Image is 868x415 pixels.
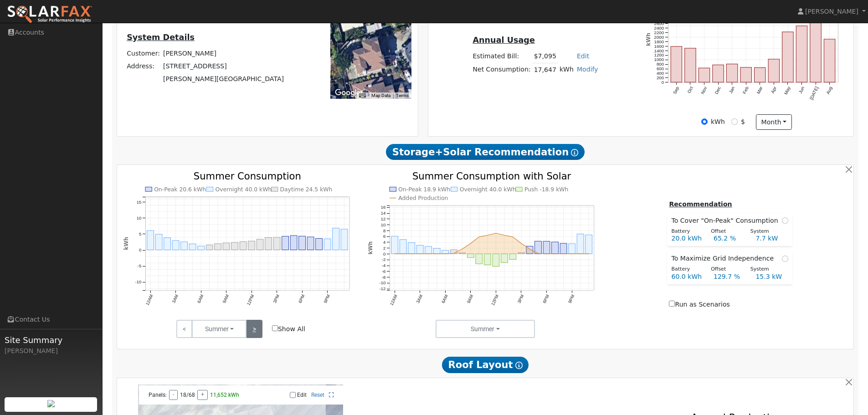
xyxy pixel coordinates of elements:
text: 9AM [221,293,230,304]
text: 0 [662,80,664,85]
text: -4 [382,263,386,268]
td: Net Consumption: [471,63,532,76]
rect: onclick="" [155,234,162,250]
u: System Details [127,33,195,42]
rect: onclick="" [476,254,483,264]
div: 129.7 % [709,272,750,282]
circle: onclick="" [554,253,556,255]
text: Mar [756,86,764,95]
div: Offset [706,266,746,273]
text: 12AM [144,293,154,306]
button: month [756,114,792,130]
rect: onclick="" [782,32,793,82]
circle: onclick="" [402,253,404,255]
td: [PERSON_NAME][GEOGRAPHIC_DATA] [162,73,286,86]
a: Reset [311,392,324,398]
u: Annual Usage [473,36,534,45]
a: Terms (opens in new tab) [396,93,409,98]
div: 15.3 kW [751,272,793,282]
img: SolarFax [7,5,92,24]
text: 0 [383,251,385,256]
text: 800 [657,62,664,67]
rect: onclick="" [577,234,584,253]
text: Nov [700,86,708,95]
circle: onclick="" [537,252,539,254]
td: $7,095 [532,50,558,63]
text: Daytime 24.5 kWh [280,186,333,193]
text: 6PM [298,293,306,304]
span: To Maximize Grid Independence [671,254,777,263]
text: 200 [657,75,664,80]
text: On-Peak 18.9 kWh [398,186,450,193]
a: Full Screen [329,392,334,398]
u: Recommendation [669,200,732,208]
button: Summer [192,320,247,338]
rect: onclick="" [164,237,170,250]
span: Panels: [149,392,167,398]
text: 2000 [654,35,664,40]
div: 20.0 kWh [667,234,709,243]
circle: onclick="" [462,248,463,250]
text: 9AM [466,293,474,304]
rect: onclick="" [147,231,154,250]
text: 9PM [567,293,575,304]
i: Show Help [571,149,578,156]
text: 6AM [196,293,204,304]
text: 2600 [654,21,664,26]
text: 12PM [490,293,500,306]
a: > [246,320,262,338]
text: Summer Consumption [194,170,301,182]
a: Open this area in Google Maps (opens a new window) [333,87,363,99]
rect: onclick="" [257,239,263,250]
rect: onclick="" [535,241,542,254]
button: Summer [436,320,535,338]
rect: onclick="" [755,68,765,82]
td: Customer: [125,47,162,60]
rect: onclick="" [273,237,280,250]
td: Estimated Bill: [471,50,532,63]
rect: onclick="" [417,245,424,254]
label: kWh [711,117,725,127]
label: Run as Scenarios [669,300,729,309]
a: Edit [577,52,589,60]
text: 400 [657,71,664,76]
circle: onclick="" [478,236,480,238]
rect: onclick="" [685,48,696,82]
circle: onclick="" [546,253,548,255]
rect: onclick="" [333,228,339,250]
rect: onclick="" [451,250,457,254]
circle: onclick="" [563,253,565,255]
div: Battery [667,266,706,273]
text: 2200 [654,30,664,35]
text: -10 [380,280,386,285]
text: 2400 [654,26,664,31]
span: 11,652 kWh [210,392,239,398]
text: 1400 [654,48,664,53]
text: Apr [770,86,778,94]
rect: onclick="" [796,26,807,82]
rect: onclick="" [501,254,508,262]
text: 1000 [654,57,664,62]
circle: onclick="" [503,234,505,236]
rect: onclick="" [467,254,474,258]
text: Overnight 40.0 kWh [460,186,516,193]
circle: onclick="" [580,253,581,255]
text: May [784,86,792,96]
rect: onclick="" [552,242,559,254]
circle: onclick="" [394,253,395,255]
text: 1800 [654,39,664,44]
rect: onclick="" [740,67,751,82]
text: 14 [381,210,386,215]
circle: onclick="" [520,242,522,244]
label: $ [741,117,745,127]
text: On-Peak 20.6 kWh [154,186,206,193]
img: Google [333,87,363,99]
rect: onclick="" [290,236,297,250]
rect: onclick="" [400,239,406,253]
text: Summer Consumption with Solar [412,170,571,182]
span: Roof Layout [442,357,529,373]
td: [STREET_ADDRESS] [162,60,286,72]
td: [PERSON_NAME] [162,47,286,60]
text: -5 [137,263,141,268]
text: 9PM [323,293,331,304]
